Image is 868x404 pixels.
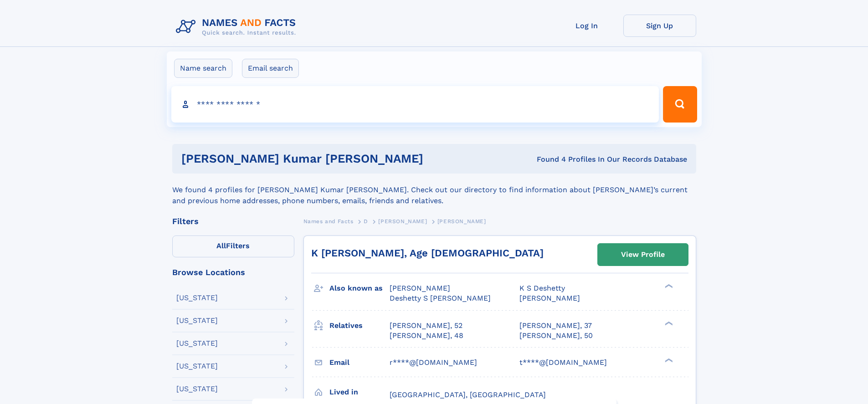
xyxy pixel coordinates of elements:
[176,385,218,393] div: [US_STATE]
[329,384,390,400] h3: Lived in
[390,321,462,331] a: [PERSON_NAME], 52
[621,244,665,265] div: View Profile
[329,355,390,370] h3: Email
[480,154,687,164] div: Found 4 Profiles In Our Records Database
[550,15,623,37] a: Log In
[663,283,673,289] div: ❯
[172,174,696,206] div: We found 4 profiles for [PERSON_NAME] Kumar [PERSON_NAME]. Check out our directory to find inform...
[663,86,697,123] button: Search Button
[623,15,696,37] a: Sign Up
[303,215,354,227] a: Names and Facts
[172,217,294,225] div: Filters
[519,331,593,341] a: [PERSON_NAME], 50
[242,59,299,78] label: Email search
[378,215,427,227] a: [PERSON_NAME]
[176,363,218,370] div: [US_STATE]
[311,247,544,259] a: K [PERSON_NAME], Age [DEMOGRAPHIC_DATA]
[172,235,294,257] label: Filters
[364,215,368,227] a: D
[172,268,294,276] div: Browse Locations
[216,241,226,250] span: All
[176,317,218,324] div: [US_STATE]
[176,340,218,347] div: [US_STATE]
[364,218,368,225] span: D
[174,59,232,78] label: Name search
[519,284,565,292] span: K S Deshetty
[519,321,592,331] a: [PERSON_NAME], 37
[663,320,673,326] div: ❯
[329,318,390,333] h3: Relatives
[663,357,673,363] div: ❯
[176,294,218,302] div: [US_STATE]
[390,390,546,399] span: [GEOGRAPHIC_DATA], [GEOGRAPHIC_DATA]
[390,294,491,302] span: Deshetty S [PERSON_NAME]
[390,331,463,341] a: [PERSON_NAME], 48
[172,15,303,39] img: Logo Names and Facts
[329,281,390,296] h3: Also known as
[181,153,480,164] h1: [PERSON_NAME] Kumar [PERSON_NAME]
[598,244,688,266] a: View Profile
[390,284,450,292] span: [PERSON_NAME]
[519,294,580,302] span: [PERSON_NAME]
[437,218,486,225] span: [PERSON_NAME]
[378,218,427,225] span: [PERSON_NAME]
[171,86,659,123] input: search input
